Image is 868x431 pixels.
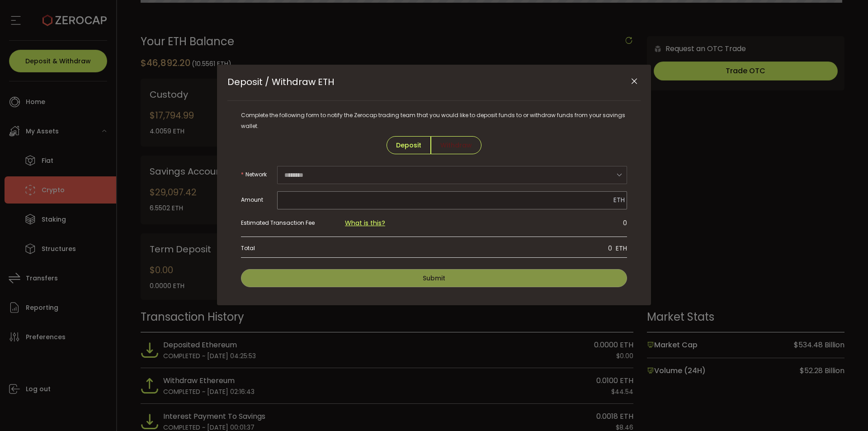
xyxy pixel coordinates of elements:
span: Withdraw [431,136,481,154]
div: Complete the following form to notify the Zerocap trading team that you would like to deposit fun... [241,110,627,132]
label: Total [241,239,277,257]
span: Submit [423,274,445,283]
button: Close [626,74,642,90]
span: ETH [613,195,625,204]
span: Deposit [387,136,431,154]
div: Deposit / Withdraw ETH [217,65,651,305]
span: Estimated Transaction Fee [241,219,315,227]
button: Submit [241,269,627,287]
div: 0 [439,214,627,232]
iframe: Chat Widget [823,388,868,431]
span: Deposit / Withdraw ETH [227,76,334,88]
a: What is this? [345,218,385,227]
label: Amount [241,191,277,209]
label: Network [241,166,277,184]
div: 0 ETH [277,239,627,257]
